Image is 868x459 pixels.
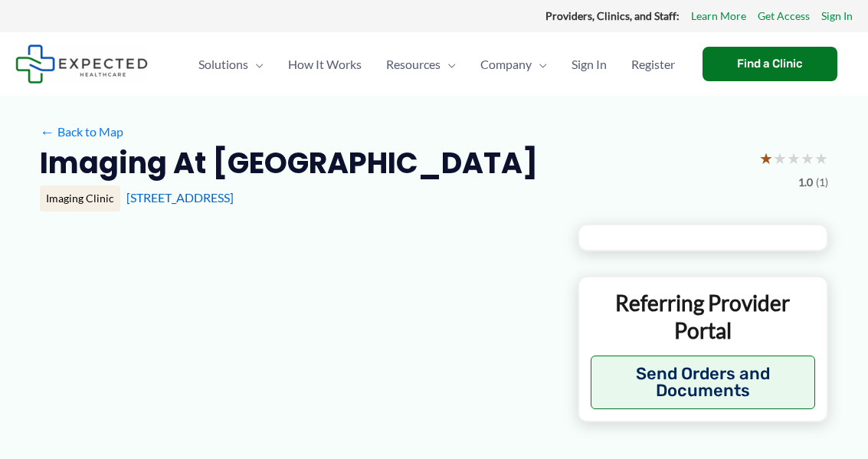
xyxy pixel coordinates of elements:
span: Solutions [198,38,248,91]
span: Company [480,38,532,91]
nav: Primary Site Navigation [186,38,687,91]
a: ←Back to Map [40,120,123,143]
span: ★ [759,144,773,172]
span: Menu Toggle [248,38,264,91]
a: How It Works [276,38,374,91]
span: Menu Toggle [532,38,547,91]
span: 1.0 [798,172,813,192]
img: Expected Healthcare Logo - side, dark font, small [15,44,148,84]
span: Resources [386,38,441,91]
a: Learn More [691,6,746,26]
a: ResourcesMenu Toggle [374,38,468,91]
span: ← [40,124,54,139]
a: Get Access [758,6,810,26]
a: Sign In [821,6,853,26]
span: ★ [773,144,787,172]
div: Imaging Clinic [40,185,120,211]
span: Sign In [572,38,607,91]
a: Sign In [559,38,619,91]
span: (1) [816,172,828,192]
span: Menu Toggle [441,38,456,91]
h2: Imaging at [GEOGRAPHIC_DATA] [40,144,538,182]
button: Send Orders and Documents [591,356,815,409]
span: How It Works [288,38,362,91]
p: Referring Provider Portal [591,289,815,345]
a: Find a Clinic [703,47,837,81]
a: Register [619,38,687,91]
span: ★ [787,144,801,172]
span: ★ [801,144,814,172]
strong: Providers, Clinics, and Staff: [545,9,680,22]
a: CompanyMenu Toggle [468,38,559,91]
span: Register [631,38,675,91]
a: [STREET_ADDRESS] [126,190,234,205]
a: SolutionsMenu Toggle [186,38,276,91]
span: ★ [814,144,828,172]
